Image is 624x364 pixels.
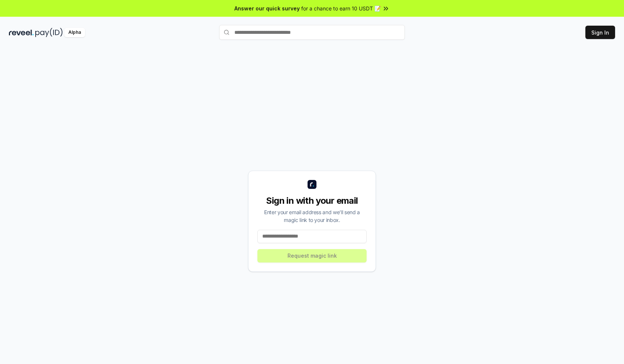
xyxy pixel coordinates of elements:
[257,195,367,207] div: Sign in with your email
[585,26,615,39] button: Sign In
[35,28,63,37] img: pay_id
[9,28,34,37] img: reveel_dark
[64,28,85,37] div: Alpha
[308,180,316,189] img: logo_small
[301,4,381,12] span: for a chance to earn 10 USDT 📝
[257,208,367,224] div: Enter your email address and we’ll send a magic link to your inbox.
[234,4,300,12] span: Answer our quick survey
